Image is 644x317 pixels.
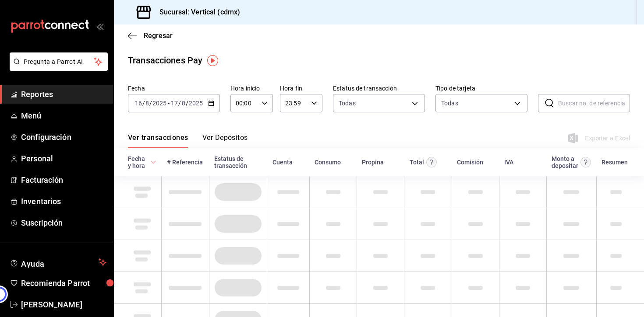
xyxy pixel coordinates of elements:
div: navigation tabs [128,133,248,148]
button: Regresar [128,31,173,40]
span: / [142,100,145,107]
img: Tooltip marker [207,55,218,66]
input: Buscar no. de referencia [558,94,630,112]
span: Regresar [144,31,173,40]
div: Total [410,159,424,166]
div: Cuenta [272,159,293,166]
label: Tipo de tarjeta [435,85,527,91]
span: - [168,100,170,107]
label: Estatus de transacción [333,85,425,91]
input: ---- [152,100,167,107]
span: Reportes [21,88,106,100]
div: Estatus de transacción [214,155,262,169]
div: Fecha y hora [128,155,149,169]
div: Resumen [602,159,628,166]
div: Consumo [315,159,341,166]
button: Pregunta a Parrot AI [10,52,108,71]
div: # Referencia [167,159,203,166]
span: Fecha y hora [128,155,156,169]
button: Ver Depósitos [202,133,248,148]
div: Monto a depositar [552,155,578,169]
span: Todas [339,99,356,108]
label: Fecha [128,85,220,91]
span: Configuración [21,131,106,143]
span: [PERSON_NAME] [21,299,106,310]
span: / [178,100,181,107]
label: Hora inicio [230,85,273,91]
input: -- [134,100,142,107]
div: Comisión [457,159,483,166]
label: Hora fin [280,85,322,91]
button: Ver transacciones [128,133,188,148]
span: Suscripción [21,217,106,229]
input: -- [181,100,186,107]
input: -- [170,100,178,107]
span: Pregunta a Parrot AI [24,57,94,66]
span: Facturación [21,174,106,186]
div: Propina [362,159,384,166]
span: Personal [21,153,106,164]
svg: Este monto equivale al total pagado por el comensal antes de aplicar Comisión e IVA. [426,157,437,167]
span: / [149,100,152,107]
a: Pregunta a Parrot AI [6,63,108,73]
h3: Sucursal: Vertical (cdmx) [152,7,240,17]
span: Ayuda [21,257,95,268]
span: / [186,100,188,107]
span: Inventarios [21,195,106,207]
input: -- [145,100,149,107]
svg: Este es el monto resultante del total pagado menos comisión e IVA. Esta será la parte que se depo... [580,157,591,167]
span: Recomienda Parrot [21,277,106,289]
span: Menú [21,110,106,122]
button: open_drawer_menu [96,23,103,30]
div: IVA [504,159,513,166]
input: ---- [188,100,203,107]
div: Transacciones Pay [128,54,202,67]
div: Todas [441,99,458,108]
